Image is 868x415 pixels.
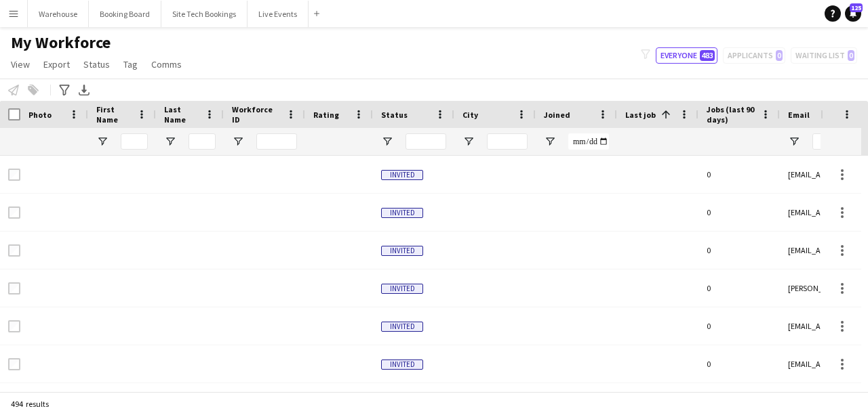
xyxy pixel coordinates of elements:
[8,206,20,219] input: Row Selection is disabled for this row (unchecked)
[381,208,423,218] span: Invited
[698,194,780,231] div: 0
[698,345,780,383] div: 0
[8,320,20,332] input: Row Selection is disabled for this row (unchecked)
[5,56,35,73] a: View
[83,58,110,70] span: Status
[11,58,30,70] span: View
[487,133,528,150] input: City Filter Input
[625,110,656,120] span: Last job
[146,56,187,73] a: Comms
[698,269,780,307] div: 0
[698,156,780,193] div: 0
[544,110,570,120] span: Joined
[462,110,478,120] span: City
[381,110,408,120] span: Status
[850,3,863,12] span: 125
[845,5,861,22] a: 125
[43,58,70,70] span: Export
[381,246,423,256] span: Invited
[164,104,199,125] span: Last Name
[123,58,138,70] span: Tag
[381,322,423,332] span: Invited
[462,135,475,148] button: Open Filter Menu
[700,50,715,61] span: 483
[656,47,717,64] button: Everyone483
[8,244,20,257] input: Row Selection is disabled for this row (unchecked)
[568,133,609,150] input: Joined Filter Input
[8,169,20,181] input: Row Selection is disabled for this row (unchecked)
[313,110,339,120] span: Rating
[164,135,176,148] button: Open Filter Menu
[381,359,423,370] span: Invited
[248,1,309,27] button: Live Events
[96,135,108,148] button: Open Filter Menu
[8,358,20,370] input: Row Selection is disabled for this row (unchecked)
[406,133,446,150] input: Status Filter Input
[189,133,216,150] input: Last Name Filter Input
[788,135,800,148] button: Open Filter Menu
[89,1,161,27] button: Booking Board
[38,56,75,73] a: Export
[11,32,111,53] span: My Workforce
[232,104,281,125] span: Workforce ID
[381,170,423,180] span: Invited
[381,284,423,294] span: Invited
[232,135,244,148] button: Open Filter Menu
[256,133,297,150] input: Workforce ID Filter Input
[121,133,148,150] input: First Name Filter Input
[118,56,143,73] a: Tag
[96,104,132,125] span: First Name
[56,82,73,98] app-action-btn: Advanced filters
[381,135,393,148] button: Open Filter Menu
[8,282,20,294] input: Row Selection is disabled for this row (unchecked)
[28,110,52,120] span: Photo
[78,56,115,73] a: Status
[161,1,248,27] button: Site Tech Bookings
[544,135,556,148] button: Open Filter Menu
[28,1,89,27] button: Warehouse
[698,307,780,345] div: 0
[698,232,780,269] div: 0
[788,110,810,120] span: Email
[151,58,182,70] span: Comms
[707,104,755,125] span: Jobs (last 90 days)
[76,82,92,98] app-action-btn: Export XLSX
